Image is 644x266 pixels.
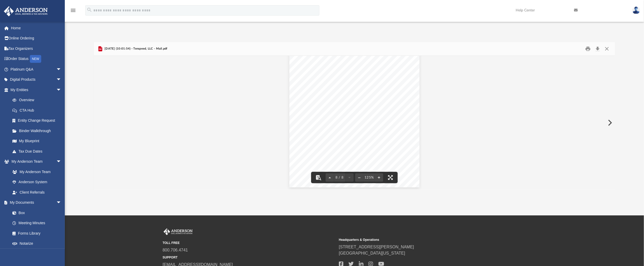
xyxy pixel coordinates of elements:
[56,156,67,167] span: arrow_drop_down
[4,197,67,208] a: My Documentsarrow_drop_down
[4,43,69,54] a: Tax Organizers
[339,245,414,249] a: [STREET_ADDRESS][PERSON_NAME]
[363,176,375,179] div: Current zoom level
[334,172,345,183] button: 8 / 8
[339,251,405,255] a: [GEOGRAPHIC_DATA][US_STATE]
[7,177,67,187] a: Anderson System
[604,115,615,130] button: Next File
[602,45,612,53] button: Close
[7,146,69,156] a: Tax Due Dates
[4,23,69,33] a: Home
[163,241,335,245] small: TOLL FREE
[94,56,615,190] div: File preview
[7,238,67,249] a: Notarize
[7,126,69,136] a: Binder Walkthrough
[56,74,67,85] span: arrow_drop_down
[7,187,67,197] a: Client Referrals
[56,197,67,208] span: arrow_drop_down
[163,228,194,235] img: Anderson Advisors Platinum Portal
[7,115,69,126] a: Entity Change Request
[70,10,76,13] a: menu
[385,172,396,183] button: Enter fullscreen
[7,105,69,115] a: CTA Hub
[632,6,640,14] img: User Pic
[4,33,69,44] a: Online Ordering
[326,172,334,183] button: Previous page
[94,42,615,190] div: Preview
[2,6,49,16] img: Anderson Advisors Platinum Portal
[7,228,64,238] a: Forms Library
[7,218,67,228] a: Meeting Minutes
[103,46,167,51] span: [DATE] (10:01:54) - Tenspeed, LLC - Mail.pdf
[7,136,67,146] a: My Blueprint
[593,45,602,53] button: Download
[4,54,69,64] a: Order StatusNEW
[94,56,615,190] div: Document Viewer
[583,45,593,53] button: Print
[339,237,512,242] small: Headquarters & Operations
[4,74,69,85] a: Digital Productsarrow_drop_down
[7,208,64,218] a: Box
[70,7,76,13] i: menu
[334,176,345,179] span: 8 / 8
[163,248,188,252] a: 800.706.4741
[163,255,335,260] small: SUPPORT
[87,7,92,13] i: search
[56,64,67,75] span: arrow_drop_down
[4,64,69,74] a: Platinum Q&Aarrow_drop_down
[313,172,324,183] button: Toggle findbar
[4,156,67,167] a: My Anderson Teamarrow_drop_down
[375,172,383,183] button: Zoom in
[7,95,69,105] a: Overview
[56,85,67,95] span: arrow_drop_down
[355,172,363,183] button: Zoom out
[4,85,69,95] a: My Entitiesarrow_drop_down
[30,55,41,63] div: NEW
[7,167,64,177] a: My Anderson Team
